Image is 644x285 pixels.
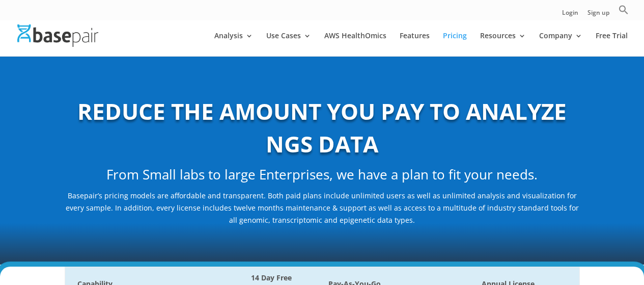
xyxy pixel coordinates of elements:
[443,32,467,56] a: Pricing
[324,32,386,56] a: AWS HealthOmics
[66,191,579,225] span: Basepair’s pricing models are affordable and transparent. Both paid plans include unlimited users...
[619,5,629,15] svg: Search
[266,32,311,56] a: Use Cases
[480,32,526,56] a: Resources
[619,5,629,20] a: Search Icon Link
[77,96,567,159] b: REDUCE THE AMOUNT YOU PAY TO ANALYZE NGS DATA
[214,32,253,56] a: Analysis
[587,10,609,20] a: Sign up
[596,32,628,56] a: Free Trial
[65,165,580,190] h2: From Small labs to large Enterprises, we have a plan to fit your needs.
[539,32,582,56] a: Company
[400,32,430,56] a: Features
[562,10,578,20] a: Login
[17,24,98,46] img: Basepair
